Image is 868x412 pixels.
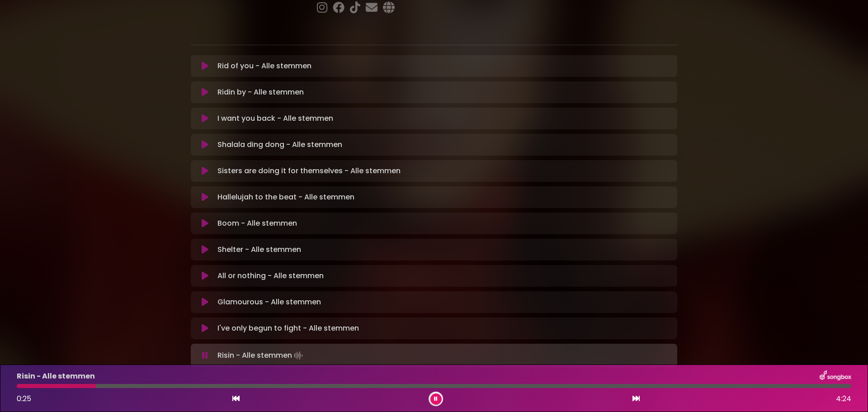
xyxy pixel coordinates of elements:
p: Glamourous - Alle stemmen [217,297,321,308]
p: Ridin by - Alle stemmen [217,87,304,98]
p: Hallelujah to the beat - Alle stemmen [217,192,354,203]
p: Boom - Alle stemmen [217,218,297,229]
img: songbox-logo-white.png [820,370,851,382]
span: 4:24 [836,393,851,404]
img: waveform4.gif [292,349,305,362]
p: Sisters are doing it for themselves - Alle stemmen [217,166,401,176]
p: Shalala ding dong - Alle stemmen [217,139,342,150]
p: I want you back - Alle stemmen [217,113,333,124]
p: All or nothing - Alle stemmen [217,270,324,281]
p: Risin - Alle stemmen [17,371,95,382]
p: Risin - Alle stemmen [217,349,305,362]
p: Rid of you - Alle stemmen [217,61,311,71]
p: Shelter - Alle stemmen [217,244,301,255]
span: 0:25 [17,393,31,404]
p: I've only begun to fight - Alle stemmen [217,323,359,334]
